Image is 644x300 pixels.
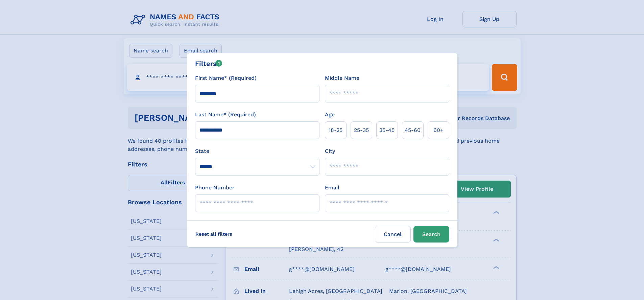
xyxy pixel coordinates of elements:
[325,111,335,119] label: Age
[195,184,235,192] label: Phone Number
[329,126,342,134] span: 18‑25
[325,184,339,192] label: Email
[433,126,444,134] span: 60+
[325,74,359,82] label: Middle Name
[405,126,421,134] span: 45‑60
[379,126,395,134] span: 35‑45
[195,111,256,119] label: Last Name* (Required)
[325,147,335,155] label: City
[195,147,319,155] label: State
[375,226,411,243] label: Cancel
[195,59,222,69] div: Filters
[413,226,449,243] button: Search
[354,126,369,134] span: 25‑35
[191,226,237,242] label: Reset all filters
[195,74,257,82] label: First Name* (Required)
